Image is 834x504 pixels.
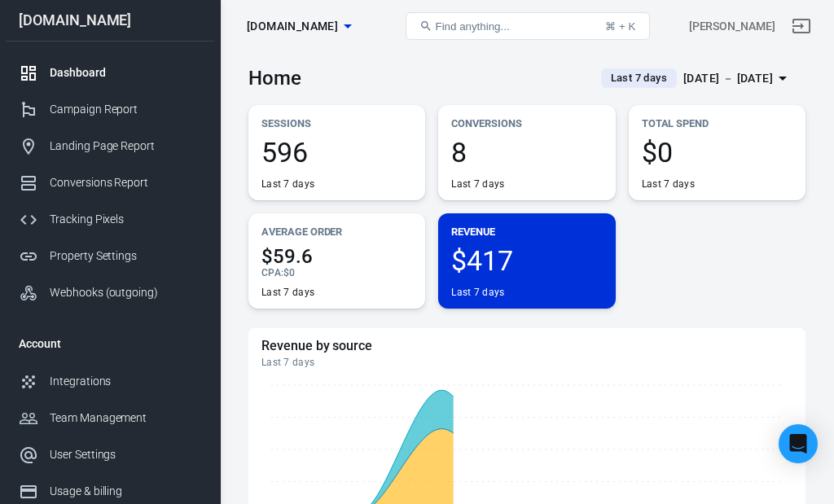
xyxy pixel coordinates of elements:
div: Last 7 days [261,286,314,299]
span: Last 7 days [604,70,674,86]
div: Landing Page Report [50,138,201,155]
button: Last 7 days[DATE] － [DATE] [588,65,805,92]
a: Team Management [6,400,214,436]
li: Account [6,324,214,363]
div: [DATE] － [DATE] [683,68,773,89]
div: Last 7 days [261,177,314,191]
a: Tracking Pixels [6,201,214,238]
div: Team Management [50,410,201,427]
span: Find anything... [436,20,510,33]
span: $0 [283,267,295,278]
div: Tracking Pixels [50,211,201,228]
div: Campaign Report [50,101,201,118]
div: Property Settings [50,248,201,265]
div: User Settings [50,446,201,463]
span: 8 [451,138,602,166]
span: 596 [261,138,412,166]
h3: Home [248,67,301,90]
div: Last 7 days [261,356,792,369]
a: Integrations [6,363,214,400]
p: Average Order [261,223,412,240]
div: Dashboard [50,64,201,81]
div: [DOMAIN_NAME] [6,13,214,28]
a: Property Settings [6,238,214,274]
h5: Revenue by source [261,338,792,354]
span: CPA : [261,267,283,278]
span: samcart.com [247,16,338,37]
div: Usage & billing [50,483,201,500]
span: $417 [451,247,602,274]
a: Campaign Report [6,91,214,128]
div: Account id: 2prkmgRZ [689,18,775,35]
button: [DOMAIN_NAME] [240,11,358,42]
a: Sign out [782,7,821,46]
div: Webhooks (outgoing) [50,284,201,301]
a: Webhooks (outgoing) [6,274,214,311]
div: Last 7 days [451,177,504,191]
p: Total Spend [642,115,792,132]
div: Integrations [50,373,201,390]
span: $0 [642,138,792,166]
a: Dashboard [6,55,214,91]
a: User Settings [6,436,214,473]
p: Conversions [451,115,602,132]
span: $59.6 [261,247,412,266]
a: Conversions Report [6,164,214,201]
div: Last 7 days [451,286,504,299]
button: Find anything...⌘ + K [406,12,650,40]
div: Conversions Report [50,174,201,191]
p: Sessions [261,115,412,132]
div: ⌘ + K [605,20,635,33]
a: Landing Page Report [6,128,214,164]
div: Open Intercom Messenger [779,424,818,463]
p: Revenue [451,223,602,240]
div: Last 7 days [642,177,695,191]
